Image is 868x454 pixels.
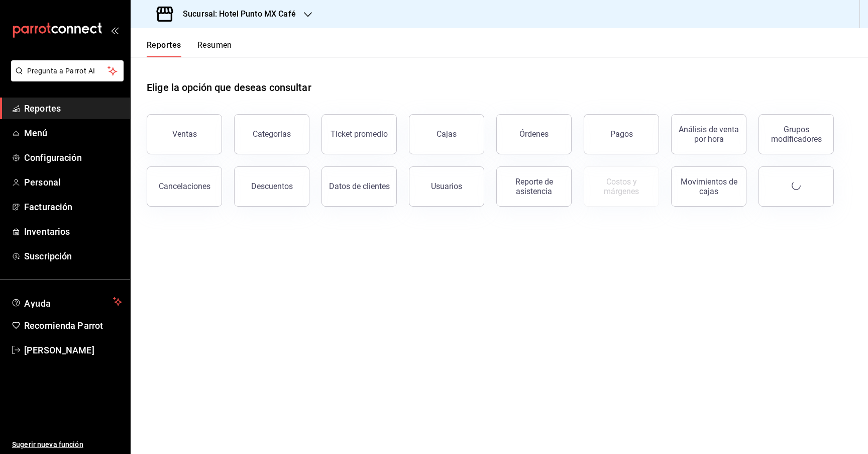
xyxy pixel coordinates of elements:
[147,80,311,95] h1: Elige la opción que deseas consultar
[24,175,122,189] span: Personal
[147,40,181,57] button: Reportes
[437,129,457,139] div: Cajas
[27,66,108,76] span: Pregunta a Parrot AI
[147,40,232,57] div: navigation tabs
[24,126,122,140] span: Menú
[678,177,740,196] div: Movimientos de cajas
[671,114,746,154] button: Análisis de venta por hora
[7,73,124,83] a: Pregunta a Parrot AI
[590,177,653,196] div: Costos y márgenes
[584,114,659,154] button: Pagos
[321,166,397,207] button: Datos de clientes
[24,225,122,238] span: Inventarios
[24,200,122,214] span: Facturación
[24,319,122,332] span: Recomienda Parrot
[24,296,109,308] span: Ayuda
[496,114,572,154] button: Órdenes
[503,177,565,196] div: Reporte de asistencia
[24,343,122,357] span: [PERSON_NAME]
[11,60,124,81] button: Pregunta a Parrot AI
[147,114,222,154] button: Ventas
[496,166,572,207] button: Reporte de asistencia
[671,166,746,207] button: Movimientos de cajas
[159,181,210,191] div: Cancelaciones
[329,181,390,191] div: Datos de clientes
[584,166,659,207] button: Contrata inventarios para ver este reporte
[765,125,827,144] div: Grupos modificadores
[251,181,293,191] div: Descuentos
[253,129,291,139] div: Categorías
[175,8,296,20] h3: Sucursal: Hotel Punto MX Café
[147,166,222,207] button: Cancelaciones
[24,151,122,164] span: Configuración
[409,114,484,154] button: Cajas
[12,439,122,450] span: Sugerir nueva función
[431,181,462,191] div: Usuarios
[331,129,388,139] div: Ticket promedio
[321,114,397,154] button: Ticket promedio
[111,26,119,34] button: open_drawer_menu
[519,129,549,139] div: Órdenes
[197,40,232,57] button: Resumen
[758,114,834,154] button: Grupos modificadores
[234,114,309,154] button: Categorías
[172,129,197,139] div: Ventas
[24,249,122,263] span: Suscripción
[234,166,309,207] button: Descuentos
[24,102,122,115] span: Reportes
[409,166,484,207] button: Usuarios
[678,125,740,144] div: Análisis de venta por hora
[610,129,633,139] div: Pagos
